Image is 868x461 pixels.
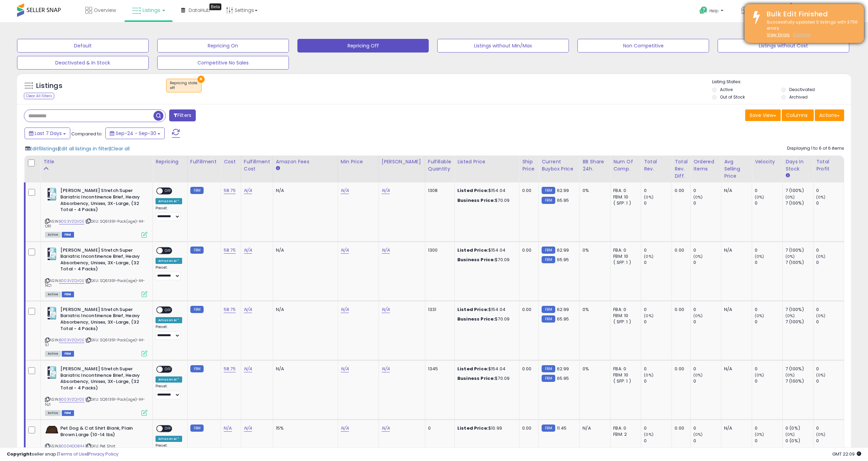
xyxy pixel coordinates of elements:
div: $10.99 [457,425,514,431]
img: 41MqkCEdoQL._SL40_.jpg [45,366,59,380]
div: Velocity [755,158,780,165]
small: (0%) [644,194,653,200]
span: Sep-24 - Sep-30 [116,130,156,137]
div: 0.00 [675,188,685,194]
div: FBM: 10 [613,253,636,259]
small: FBM [542,315,555,323]
span: DataHub [189,7,210,14]
div: 0 [693,438,721,444]
div: 1308 [428,188,449,194]
small: (0%) [755,432,764,437]
button: Sep-24 - Sep-30 [105,128,165,139]
small: FBM [542,425,555,432]
div: 0 [644,438,672,444]
small: (0%) [785,432,795,437]
div: 0 [816,438,844,444]
span: All listings currently available for purchase on Amazon [45,410,61,416]
div: Displaying 1 to 6 of 6 items [787,145,844,152]
div: Cost [224,158,238,165]
span: | SKU: SQ61391-Pack(age)-X4-IL1 [45,337,145,347]
div: Bulk Edit Finished [762,9,859,19]
span: Repricing state : [170,80,198,91]
div: 0% [583,307,605,313]
div: Total Profit [816,158,841,173]
small: (0%) [755,254,764,259]
label: Out of Stock [720,94,745,100]
div: $154.04 [457,247,514,253]
a: N/A [382,366,390,372]
small: (0%) [644,313,653,318]
span: FBM [62,351,74,357]
b: [PERSON_NAME] Stretch Super Bariatric Incontinence Brief, Heavy Absorbency, Unisex, 3X-Large, (32... [60,247,143,274]
label: Archived [789,94,808,100]
button: Columns [782,109,814,121]
div: FBM: 10 [613,313,636,319]
div: [PERSON_NAME] [382,158,422,165]
small: (0%) [785,313,795,318]
div: 0 [755,200,782,206]
span: 11.45 [557,425,567,431]
div: Total Rev. [644,158,669,173]
small: (0%) [693,254,703,259]
a: N/A [244,247,252,254]
div: 0 [755,259,782,266]
div: 0 [644,366,672,372]
small: FBM [542,256,555,263]
div: N/A [276,366,333,372]
small: (0%) [816,313,826,318]
b: Business Price: [457,375,495,382]
div: Num of Comp. [613,158,638,173]
strong: Copyright [7,451,32,457]
div: 0 [644,247,672,253]
div: 0 [755,188,782,194]
a: N/A [341,366,349,372]
div: 0 [816,200,844,206]
div: 1300 [428,247,449,253]
span: 65.95 [557,256,569,263]
div: 0.00 [522,307,533,313]
span: Columns [786,112,808,119]
div: Total Rev. Diff. [675,158,688,180]
div: Preset: [156,325,182,340]
b: Listed Price: [457,306,488,313]
div: N/A [276,188,333,194]
small: FBM [190,425,204,432]
span: 65.95 [557,375,569,382]
button: Last 7 Days [25,128,70,139]
i: Get Help [699,6,708,15]
small: (0%) [693,432,703,437]
a: View Errors [767,32,790,38]
span: | SKU: SQ61391-Pack(age)-X4-NJ1 [45,397,145,407]
b: Listed Price: [457,366,488,372]
span: 65.95 [557,316,569,322]
span: Help [709,8,719,14]
div: 0 [693,425,721,431]
div: Successfully updated 0 listings with 3756 errors. [762,19,859,38]
div: FBA: 0 [613,425,636,431]
div: ( SFP: 1 ) [613,378,636,384]
a: Help [694,1,730,22]
a: N/A [224,425,232,432]
div: 0.00 [675,247,685,253]
button: Deactivated & In Stock [17,56,149,70]
a: 58.75 [224,306,236,313]
a: N/A [244,366,252,372]
small: (0%) [785,372,795,378]
label: Active [720,87,733,92]
a: N/A [341,187,349,194]
b: Business Price: [457,316,495,322]
small: (0%) [644,432,653,437]
span: Last 7 Days [35,130,62,137]
div: FBA: 0 [613,188,636,194]
b: Listed Price: [457,425,488,431]
button: Save View [745,109,781,121]
div: 0 [693,307,721,313]
div: 7 (100%) [785,378,813,384]
div: N/A [276,247,333,253]
a: B00D4DO844 [59,443,84,449]
div: 7 (100%) [785,307,813,313]
div: 0 [644,307,672,313]
div: 0 [755,425,782,431]
span: 62.99 [557,187,569,194]
span: Listings [143,7,160,14]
